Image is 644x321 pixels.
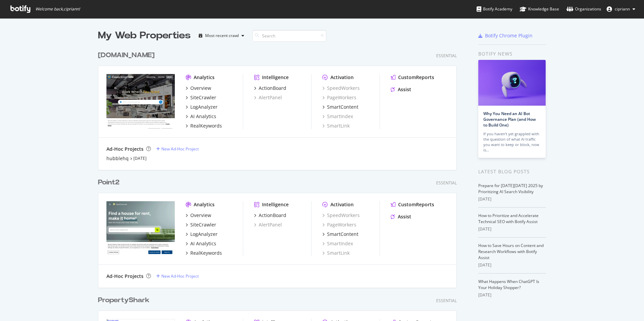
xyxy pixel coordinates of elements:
div: RealKeywords [190,122,222,129]
a: AI Analytics [186,113,216,120]
div: Assist [398,213,411,220]
a: AlertPanel [254,94,282,101]
a: New Ad-Hoc Project [156,273,199,279]
a: SmartIndex [322,113,353,120]
a: SmartIndex [322,240,353,247]
a: SpeedWorkers [322,212,360,219]
a: PageWorkers [322,94,356,101]
a: New Ad-Hoc Project [156,146,199,152]
a: ActionBoard [254,85,286,92]
div: [DATE] [478,226,546,232]
a: [DOMAIN_NAME] [98,50,157,60]
div: Intelligence [262,74,289,81]
div: Latest Blog Posts [478,168,546,175]
a: PropertyShark [98,295,152,305]
a: CustomReports [391,74,434,81]
div: Point2 [98,178,120,187]
a: Assist [391,86,411,93]
a: AlertPanel [254,221,282,228]
a: SpeedWorkers [322,85,360,92]
a: Overview [186,85,211,92]
div: New Ad-Hoc Project [161,273,199,279]
a: LogAnalyzer [186,231,218,238]
a: CustomReports [391,201,434,208]
div: Analytics [194,74,215,81]
div: [DATE] [478,262,546,268]
span: cipriann [615,6,630,12]
div: Activation [330,201,354,208]
div: ActionBoard [259,212,286,219]
div: AI Analytics [190,113,216,120]
span: Welcome back, cipriann ! [35,6,80,12]
input: Search [252,30,326,42]
img: Why You Need an AI Bot Governance Plan (and How to Build One) [478,60,546,106]
a: SmartLink [322,250,350,256]
div: Essential [436,298,457,304]
div: My Web Properties [98,29,191,42]
div: Analytics [194,201,215,208]
a: How to Save Hours on Content and Research Workflows with Botify Assist [478,243,544,260]
div: Ad-Hoc Projects [106,273,143,280]
a: What Happens When ChatGPT Is Your Holiday Shopper? [478,279,539,290]
div: AI Analytics [190,240,216,247]
button: cipriann [601,4,641,14]
div: Most recent crawl [205,34,239,38]
a: ActionBoard [254,212,286,219]
div: CustomReports [398,74,434,81]
a: How to Prioritize and Accelerate Technical SEO with Botify Assist [478,213,539,224]
a: Point2 [98,178,122,187]
div: Ad-Hoc Projects [106,146,143,152]
div: Botify Chrome Plugin [485,32,533,39]
a: AI Analytics [186,240,216,247]
div: ActionBoard [259,85,286,92]
div: Essential [436,53,457,59]
div: Overview [190,85,211,92]
a: Overview [186,212,211,219]
div: RealKeywords [190,250,222,256]
div: SmartContent [327,104,358,110]
img: point2homes.com [106,201,175,256]
div: Knowledge Base [520,6,559,12]
div: Overview [190,212,211,219]
a: RealKeywords [186,122,222,129]
img: coworkingcafe.com [106,74,175,129]
div: Botify news [478,50,546,58]
div: Assist [398,86,411,93]
a: SmartLink [322,122,350,129]
div: Botify Academy [477,6,512,12]
div: If you haven’t yet grappled with the question of what AI traffic you want to keep or block, now is… [483,131,541,153]
div: Essential [436,180,457,186]
div: SiteCrawler [190,221,216,228]
a: Botify Chrome Plugin [478,32,533,39]
div: LogAnalyzer [190,231,218,238]
div: [DATE] [478,292,546,298]
a: RealKeywords [186,250,222,256]
div: Organizations [567,6,601,12]
div: [DATE] [478,196,546,202]
div: PropertyShark [98,295,150,305]
div: SmartContent [327,231,358,238]
a: SiteCrawler [186,221,216,228]
a: Assist [391,213,411,220]
div: [DOMAIN_NAME] [98,50,155,60]
a: Prepare for [DATE][DATE] 2025 by Prioritizing AI Search Visibility [478,183,543,194]
div: CustomReports [398,201,434,208]
a: SmartContent [322,104,358,110]
div: Activation [330,74,354,81]
a: hubblehq [106,155,129,162]
a: Why You Need an AI Bot Governance Plan (and How to Build One) [483,111,536,128]
div: LogAnalyzer [190,104,218,110]
a: SiteCrawler [186,94,216,101]
a: SmartContent [322,231,358,238]
div: SiteCrawler [190,94,216,101]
